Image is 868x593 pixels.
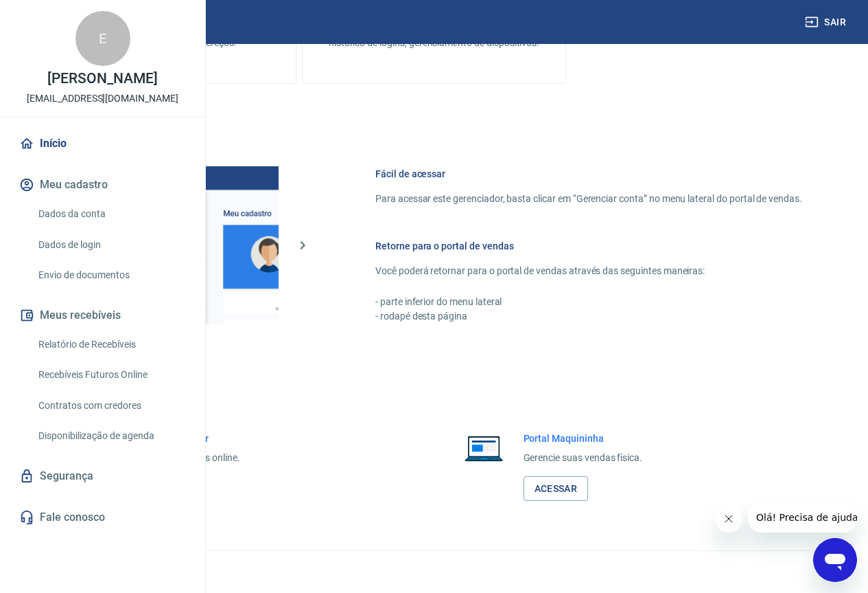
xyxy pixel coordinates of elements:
[33,200,189,228] a: Dados da conta
[27,91,178,106] p: [EMAIL_ADDRESS][DOMAIN_NAME]
[813,538,857,582] iframe: Botão para abrir a janela de mensagens
[748,502,857,533] iframe: Mensagem da empresa
[16,300,189,331] button: Meus recebíveis
[375,167,802,181] h6: Fácil de acessar
[524,476,589,502] a: Acessar
[715,505,742,533] iframe: Fechar mensagem
[16,170,189,200] button: Meu cadastro
[33,361,189,389] a: Recebíveis Futuros Online
[455,432,513,465] img: Imagem de um notebook aberto
[16,502,189,533] a: Fale conosco
[375,192,802,206] p: Para acessar este gerenciador, basta clicar em “Gerenciar conta” no menu lateral do portal de ven...
[33,261,189,289] a: Envio de documentos
[33,231,189,259] a: Dados de login
[524,451,643,465] p: Gerencie suas vendas física.
[8,10,115,21] span: Olá! Precisa de ajuda?
[33,392,189,420] a: Contratos com credores
[33,331,189,359] a: Relatório de Recebíveis
[47,71,157,86] p: [PERSON_NAME]
[375,295,802,309] p: - parte inferior do menu lateral
[75,11,130,66] div: E
[16,461,189,491] a: Segurança
[33,422,189,450] a: Disponibilização de agenda
[802,10,852,35] button: Sair
[375,309,802,324] p: - rodapé desta página
[33,562,835,577] p: 2025 ©
[16,128,189,159] a: Início
[375,239,802,253] h6: Retorne para o portal de vendas
[375,264,802,278] p: Você poderá retornar para o portal de vendas através das seguintes maneiras:
[33,385,835,399] h5: Acesso rápido
[524,432,643,445] h6: Portal Maquininha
